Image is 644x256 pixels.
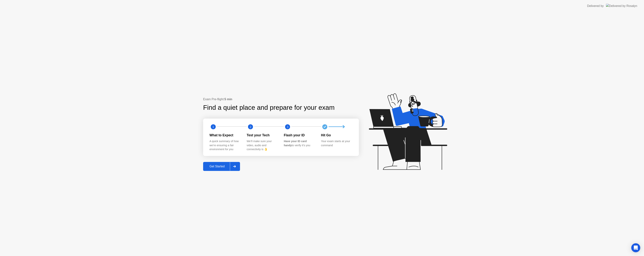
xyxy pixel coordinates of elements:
div: Hit Go [321,133,352,138]
div: Flash your ID [284,133,315,138]
div: We’ll make sure your video, audio and connectivity is 👌 [247,139,278,151]
div: What to Expect [209,133,241,138]
b: Have your ID card handy [284,140,307,147]
text: 1 [212,125,214,128]
div: Test your Tech [247,133,278,138]
div: A quick summary of how we’re ensuring a fair environment for you [209,139,241,151]
div: Exam Pre-flight: [203,97,359,102]
div: Find a quiet place and prepare for your exam [203,103,335,113]
b: 5 min [224,98,232,101]
div: Delivered by [587,4,604,8]
div: Your exam starts at your command [321,139,352,147]
div: Get Started [204,165,230,168]
text: 3 [287,125,288,128]
img: Delivered by Rosalyn [606,4,637,8]
div: to verify it’s you [284,139,315,147]
div: Open Intercom Messenger [631,243,640,252]
button: Get Started [203,162,240,171]
text: 2 [250,125,251,128]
